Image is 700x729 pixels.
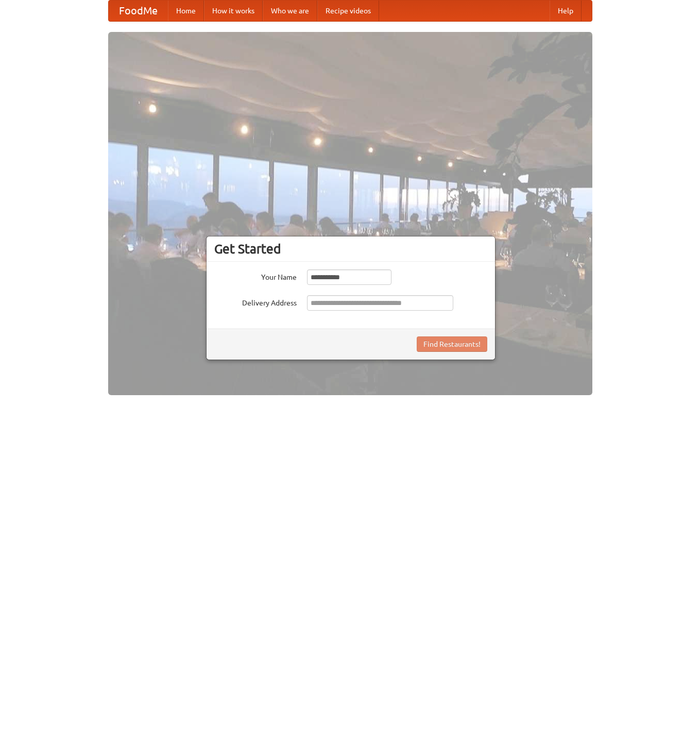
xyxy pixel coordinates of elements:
[214,295,297,308] label: Delivery Address
[417,336,487,352] button: Find Restaurants!
[214,269,297,282] label: Your Name
[204,1,263,21] a: How it works
[317,1,379,21] a: Recipe videos
[109,1,168,21] a: FoodMe
[214,241,487,257] h3: Get Started
[168,1,204,21] a: Home
[550,1,582,21] a: Help
[263,1,317,21] a: Who we are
